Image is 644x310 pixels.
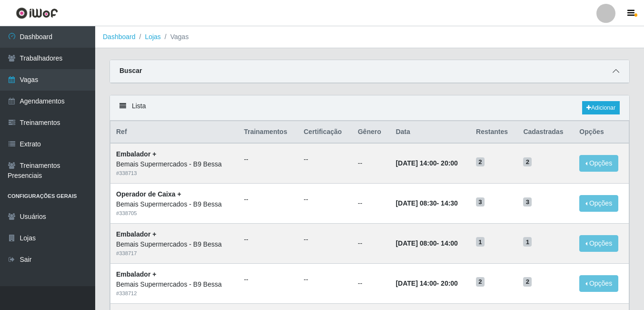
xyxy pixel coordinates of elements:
[579,275,618,292] button: Opções
[110,95,629,121] div: Lista
[116,159,232,169] div: Bemais Supermercados - B9 Bessa
[396,199,436,207] time: [DATE] 08:30
[103,33,136,41] a: Dashboard
[396,279,457,287] strong: -
[352,223,390,263] td: --
[304,195,347,205] ul: --
[116,249,232,258] div: # 338717
[390,121,470,144] th: Data
[579,155,618,172] button: Opções
[476,277,485,287] span: 2
[441,279,458,287] time: 20:00
[476,157,485,167] span: 2
[304,275,347,285] ul: --
[579,235,618,252] button: Opções
[523,277,532,287] span: 2
[304,235,347,245] ul: --
[116,150,156,158] strong: Embalador +
[119,67,142,74] strong: Buscar
[161,32,189,42] li: Vagas
[396,279,436,287] time: [DATE] 14:00
[352,121,390,144] th: Gênero
[238,121,298,144] th: Trainamentos
[116,190,181,198] strong: Operador de Caixa +
[244,235,292,245] ul: --
[396,159,436,167] time: [DATE] 14:00
[352,184,390,224] td: --
[116,289,232,298] div: # 338712
[396,239,457,247] strong: -
[476,197,485,207] span: 3
[441,159,458,167] time: 20:00
[582,101,620,114] a: Adicionar
[517,121,574,144] th: Cadastradas
[110,121,238,144] th: Ref
[244,195,292,205] ul: --
[396,239,436,247] time: [DATE] 08:00
[476,237,485,247] span: 1
[470,121,517,144] th: Restantes
[523,157,532,167] span: 2
[116,209,232,217] div: # 338705
[396,159,457,167] strong: -
[244,275,292,285] ul: --
[396,199,457,207] strong: -
[352,263,390,303] td: --
[298,121,352,144] th: Certificação
[304,155,347,165] ul: --
[16,7,58,19] img: CoreUI Logo
[574,121,629,144] th: Opções
[116,199,232,209] div: Bemais Supermercados - B9 Bessa
[441,199,458,207] time: 14:30
[116,270,156,278] strong: Embalador +
[116,279,232,289] div: Bemais Supermercados - B9 Bessa
[95,26,644,48] nav: breadcrumb
[523,197,532,207] span: 3
[352,143,390,183] td: --
[523,237,532,247] span: 1
[441,239,458,247] time: 14:00
[116,239,232,249] div: Bemais Supermercados - B9 Bessa
[116,169,232,177] div: # 338713
[579,195,618,212] button: Opções
[145,33,160,41] a: Lojas
[116,230,156,238] strong: Embalador +
[244,155,292,165] ul: --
